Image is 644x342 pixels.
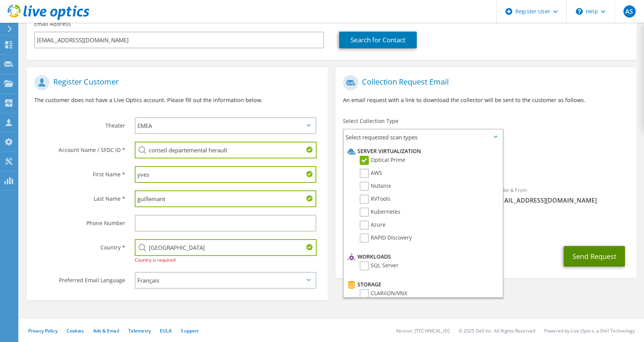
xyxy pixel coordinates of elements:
[343,75,625,90] h1: Collection Request Email
[343,117,399,125] label: Select Collection Type
[486,182,636,208] div: Sender & From
[135,257,175,263] span: Country is required
[459,328,535,334] li: © 2025 Dell Inc. All Rights Reserved
[160,328,172,334] a: EULA
[344,129,502,145] span: Select requested scan types
[34,117,125,129] label: Theater
[34,75,316,90] h1: Register Customer
[360,289,407,298] label: CLARiiON/VNX
[34,166,125,178] label: First Name *
[128,328,151,334] a: Telemetry
[564,246,625,267] button: Send Request
[360,208,400,217] label: Kubernetes
[335,148,636,178] div: Requested Collections
[28,328,57,334] a: Privacy Policy
[339,32,417,48] a: Search for Contact
[360,221,386,230] label: Azure
[360,169,382,178] label: AWS
[576,8,583,15] svg: \n
[493,196,628,205] span: [EMAIL_ADDRESS][DOMAIN_NAME]
[34,272,125,284] label: Preferred Email Language
[343,96,629,104] p: An email request with a link to download the collector will be sent to the customer as follows.
[346,147,499,156] li: Server Virtualization
[346,280,499,289] li: Storage
[335,212,636,238] div: CC & Reply To
[67,328,84,334] a: Cookies
[335,182,486,208] div: To
[34,239,125,251] label: Country *
[93,328,119,334] a: Ads & Email
[34,190,125,203] label: Last Name *
[360,156,405,165] label: Optical Prime
[623,5,636,18] span: AS
[360,261,399,270] label: SQL Server
[360,182,391,191] label: Nutanix
[360,233,412,243] label: RAPID Discovery
[360,195,391,204] label: RVTools
[181,328,199,334] a: Support
[346,252,499,261] li: Workloads
[34,96,320,104] p: The customer does not have a Live Optics account. Please fill out the information below.
[34,142,125,154] label: Account Name / SFDC ID *
[396,328,450,334] li: Version: [TECHNICAL_ID]
[34,215,125,227] label: Phone Number
[544,328,635,334] li: Powered by Live Optics, a Dell Technology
